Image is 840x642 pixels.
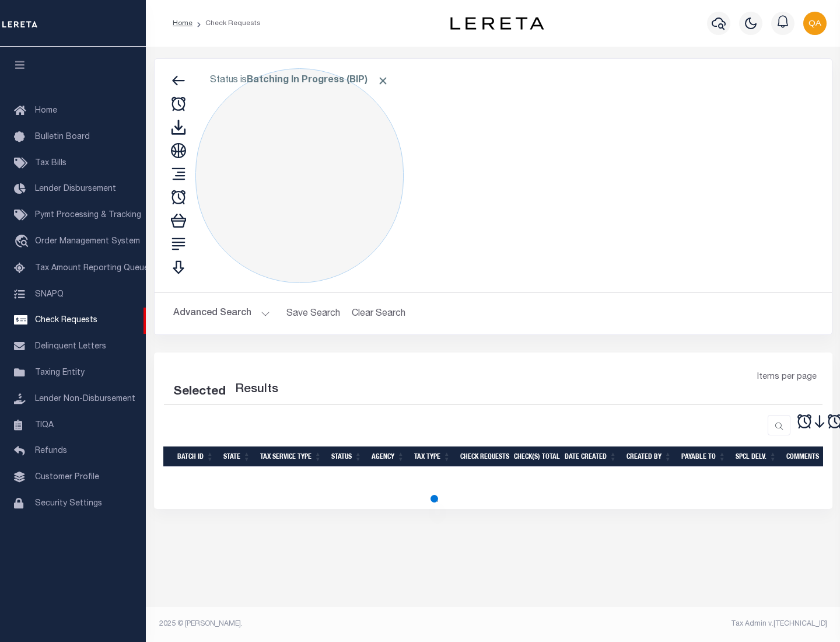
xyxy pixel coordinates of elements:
[173,302,270,325] button: Advanced Search
[173,20,192,27] a: Home
[35,500,102,508] span: Security Settings
[279,302,347,325] button: Save Search
[757,371,817,384] span: Items per page
[256,446,327,467] th: Tax Service Type
[456,446,509,467] th: Check Requests
[35,211,141,219] span: Pymt Processing & Tracking
[377,75,389,87] span: Click to Remove
[560,446,622,467] th: Date Created
[35,369,85,377] span: Taxing Entity
[35,185,116,193] span: Lender Disbursement
[235,381,278,399] label: Results
[35,343,106,351] span: Delinquent Letters
[35,290,64,298] span: SNAPQ
[14,235,33,250] i: travel_explore
[173,383,226,402] div: Selected
[35,264,149,273] span: Tax Amount Reporting Queue
[219,446,256,467] th: State
[35,238,140,246] span: Order Management System
[677,446,731,467] th: Payable To
[347,302,411,325] button: Clear Search
[195,68,404,283] div: Click to Edit
[35,421,54,429] span: TIQA
[35,316,97,325] span: Check Requests
[192,18,261,29] li: Check Requests
[803,12,827,35] img: svg+xml;base64,PHN2ZyB4bWxucz0iaHR0cDovL3d3dy53My5vcmcvMjAwMC9zdmciIHBvaW50ZXItZXZlbnRzPSJub25lIi...
[450,17,544,30] img: logo-dark.svg
[35,447,67,455] span: Refunds
[367,446,409,467] th: Agency
[409,446,456,467] th: Tax Type
[173,446,219,467] th: Batch Id
[731,446,782,467] th: Spcl Delv.
[502,619,827,629] div: Tax Admin v.[TECHNICAL_ID]
[782,446,834,467] th: Comments
[35,473,99,481] span: Customer Profile
[327,446,367,467] th: Status
[247,76,389,85] b: Batching In Progress (BIP)
[35,107,57,115] span: Home
[150,619,494,629] div: 2025 © [PERSON_NAME].
[35,159,66,168] span: Tax Bills
[35,395,135,403] span: Lender Non-Disbursement
[509,446,560,467] th: Check(s) Total
[622,446,677,467] th: Created By
[35,133,90,141] span: Bulletin Board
